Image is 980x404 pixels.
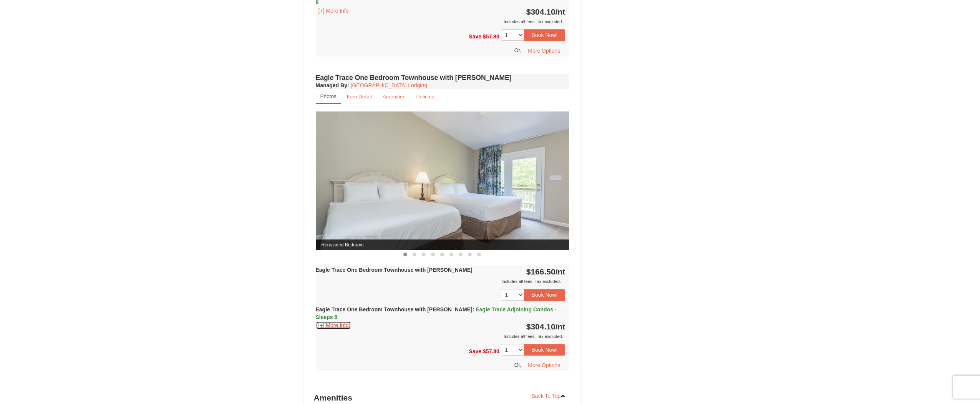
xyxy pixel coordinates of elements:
span: $304.10 [526,322,555,331]
button: More Options [523,45,565,57]
span: /nt [555,7,565,16]
img: Renovated Bedroom [316,111,569,250]
div: Includes all fees. Tax excluded. [316,18,565,25]
a: [GEOGRAPHIC_DATA] Lodging [351,82,427,88]
span: Eagle Trace Adjoining Condos - Sleeps 8 [316,306,557,320]
small: Policies [416,94,434,100]
a: Policies [411,89,439,104]
span: Save [469,33,481,40]
span: Save [469,348,481,354]
a: Amenities [378,89,411,104]
h4: Eagle Trace One Bedroom Townhouse with [PERSON_NAME] [316,74,569,81]
span: Or, [514,47,522,53]
strong: Eagle Trace One Bedroom Townhouse with [PERSON_NAME] [316,306,557,320]
span: $304.10 [526,7,555,16]
div: Includes all fees. Tax excluded. [316,333,565,340]
div: Includes all fees. Tax excluded. [316,278,565,285]
span: Managed By [316,82,347,88]
span: /nt [555,267,565,276]
span: Or, [514,362,522,368]
a: Photos [316,89,341,104]
button: More Options [523,359,565,371]
small: Photos [320,93,337,99]
strong: Eagle Trace One Bedroom Townhouse with [PERSON_NAME] [316,267,473,273]
strong: $166.50 [526,267,565,276]
a: Back To Top [527,390,571,402]
small: Amenities [383,94,406,100]
span: : [473,306,474,313]
button: Book Now! [524,344,565,356]
span: /nt [555,322,565,331]
button: Book Now! [524,289,565,301]
button: Book Now! [524,29,565,41]
strong: : [316,82,349,88]
span: $57.80 [483,348,499,354]
span: Renovated Bedroom [316,239,569,250]
span: $57.80 [483,33,499,40]
a: Item Detail [342,89,377,104]
button: [+] More Info [316,7,352,15]
small: Item Detail [347,94,372,100]
button: [+] More Info [316,321,352,329]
